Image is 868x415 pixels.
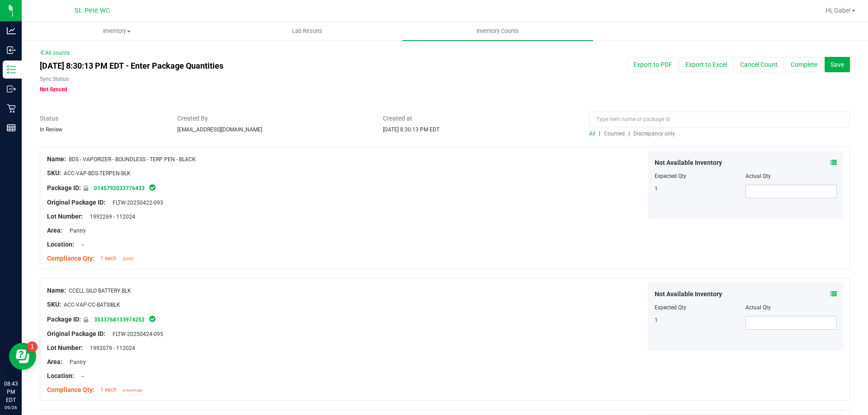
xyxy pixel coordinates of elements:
[47,255,94,262] span: Compliance Qty:
[627,57,678,72] button: Export to PDF
[40,86,67,93] span: Not Synced
[631,131,675,137] a: Discrepancy only
[64,170,131,177] span: ACC-VAP-BDS-TERPEN-BLK
[9,343,36,370] iframe: Resource center
[830,61,844,68] span: Save
[7,104,16,113] inline-svg: Retail
[826,7,851,14] span: Hi, Gabe!
[40,50,70,56] a: All counts
[100,387,117,393] span: 1 each
[4,404,18,411] p: 09/26
[94,317,145,323] a: 3533768133974252
[589,131,595,137] span: All
[177,114,370,123] span: Created By
[69,156,196,163] span: BDS - VAPORIZER - BOUNDLESS - TERP PEN - BLACK
[628,131,630,137] span: |
[633,131,675,137] span: Discrepancy only
[655,316,746,324] div: 1
[734,57,783,72] button: Cancel Count
[47,169,61,177] span: SKU:
[123,257,133,261] span: [DATE]
[599,131,600,137] span: |
[655,289,722,299] span: Not Available Inventory
[65,228,86,234] span: Pantry
[69,288,131,294] span: CCELL SILO BATTERY BLK
[589,112,850,127] input: Type item name or package id
[108,331,163,337] span: FLTW-20250424-095
[7,26,16,35] inline-svg: Analytics
[148,183,156,192] span: In Sync
[47,358,62,365] span: Area:
[745,303,837,312] div: Actual Qty
[47,213,83,220] span: Lot Number:
[402,22,593,41] a: Inventory Counts
[64,302,120,308] span: ACC-VAP-CC-BATSIBLK
[148,314,156,323] span: In Sync
[47,199,105,206] span: Original Package ID:
[65,359,86,365] span: Pantry
[100,255,117,261] span: 1 each
[40,114,164,123] span: Status
[47,155,66,163] span: Name:
[655,172,746,180] div: Expected Qty
[22,22,212,41] a: Inventory
[85,345,135,351] span: 1992079 - 112024
[40,61,507,70] h4: [DATE] 8:30:13 PM EDT - Enter Package Quantities
[47,184,81,191] span: Package ID:
[22,27,212,35] span: Inventory
[47,287,66,294] span: Name:
[655,158,722,168] span: Not Available Inventory
[604,131,625,137] span: Counted
[47,344,83,351] span: Lot Number:
[212,22,402,41] a: Lab Results
[383,126,439,133] span: [DATE] 8:30:13 PM EDT
[47,330,105,337] span: Original Package ID:
[85,214,135,220] span: 1992269 - 112024
[655,185,746,193] div: 1
[94,185,145,191] a: 0145792033776433
[589,131,599,137] a: All
[47,372,74,379] span: Location:
[47,316,81,323] span: Package ID:
[177,126,262,133] span: [EMAIL_ADDRESS][DOMAIN_NAME]
[7,123,16,132] inline-svg: Reports
[679,57,733,72] button: Export to Excel
[47,227,62,234] span: Area:
[47,386,94,393] span: Compliance Qty:
[75,7,110,14] span: St. Pete WC
[745,172,837,180] div: Actual Qty
[27,341,38,352] iframe: Resource center unread badge
[40,75,69,83] label: Sync Status
[383,114,576,123] span: Created at
[602,131,628,137] a: Counted
[47,301,61,308] span: SKU:
[825,57,850,72] button: Save
[655,303,746,312] div: Expected Qty
[280,27,335,35] span: Lab Results
[77,242,84,248] span: --
[40,126,62,133] span: In Review
[7,65,16,74] inline-svg: Inventory
[77,373,84,379] span: --
[7,46,16,55] inline-svg: Inbound
[47,241,74,248] span: Location:
[123,388,142,392] span: a month ago
[464,27,531,35] span: Inventory Counts
[785,57,823,72] button: Complete
[108,200,163,206] span: FLTW-20250422-093
[4,380,18,404] p: 08:43 PM EDT
[7,84,16,93] inline-svg: Outbound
